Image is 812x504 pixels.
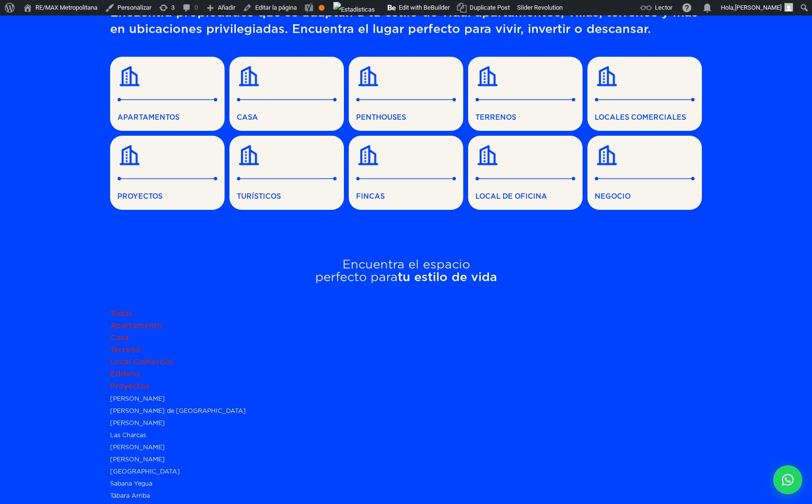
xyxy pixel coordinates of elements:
span: LOCAL DE OFICINA [475,190,575,203]
img: Separator Line [475,177,575,181]
img: Separator Line [595,98,695,102]
img: Building Icon [117,64,142,88]
img: Building Icon [237,64,261,88]
a: Proyectos [110,382,149,391]
a: Local Comercial [110,358,173,366]
img: Visitas de 48 horas. Haz clic para ver más estadísticas del sitio. [333,2,375,17]
span: PROYECTOS [117,190,217,203]
a: Apartamento [110,321,162,330]
a: [GEOGRAPHIC_DATA] [110,468,180,475]
img: Separator Line [237,98,337,102]
span: [PERSON_NAME] [735,4,781,11]
img: Separator Line [475,98,575,102]
a: [PERSON_NAME] de [GEOGRAPHIC_DATA] [110,407,246,414]
a: LOCALES COMERCIALES [587,57,702,131]
a: Terreno [110,346,140,354]
span: tu estilo de vida [398,270,497,284]
img: Building Icon [356,143,380,167]
a: [PERSON_NAME] [110,395,165,402]
span: TERRENOS [475,111,575,124]
a: TURÍSTICOS [229,136,344,210]
img: Separator Line [117,98,217,102]
span: TURÍSTICOS [237,190,337,203]
img: Building Icon [475,64,500,88]
img: Building Icon [237,143,261,167]
a: [PERSON_NAME] [110,456,165,463]
h2: Encuentra el espacio perfecto para [110,258,702,283]
span: CASA [237,111,337,124]
a: Sabana Yegua [110,480,152,487]
img: Building Icon [475,143,500,167]
img: Building Icon [595,143,619,167]
span: PENTHOUSES [356,111,456,124]
a: FINCAS [349,136,463,210]
a: Casa [110,333,129,342]
img: Building Icon [117,143,142,167]
a: [PERSON_NAME] [110,419,165,426]
span: Slider Revolution [517,4,563,11]
img: Separator Line [356,98,456,102]
img: Separator Line [356,177,456,181]
div: Aceptable [319,5,325,11]
img: Building Icon [356,64,380,88]
a: LOCAL DE OFICINA [468,136,583,210]
span: FINCAS [356,190,456,203]
a: Tábara Arriba [110,492,150,499]
span: LOCALES COMERCIALES [595,111,695,124]
a: [PERSON_NAME] [110,443,165,451]
span: APARTAMENTOS [117,111,217,124]
a: Edificio [110,370,140,378]
img: Building Icon [595,64,619,88]
a: PROYECTOS [110,136,225,210]
img: Separator Line [595,177,695,181]
a: TERRENOS [468,57,583,131]
span: NEGOCIO [595,190,695,203]
a: APARTAMENTOS [110,57,225,131]
a: CASA [229,57,344,131]
a: NEGOCIO [587,136,702,210]
a: Todas [110,309,132,318]
a: PENTHOUSES [349,57,463,131]
a: Las Charcas [110,431,146,439]
img: Separator Line [237,177,337,181]
img: Separator Line [117,177,217,181]
p: Encuentra propiedades que se adaptan a tu estilo de vida [110,4,702,37]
